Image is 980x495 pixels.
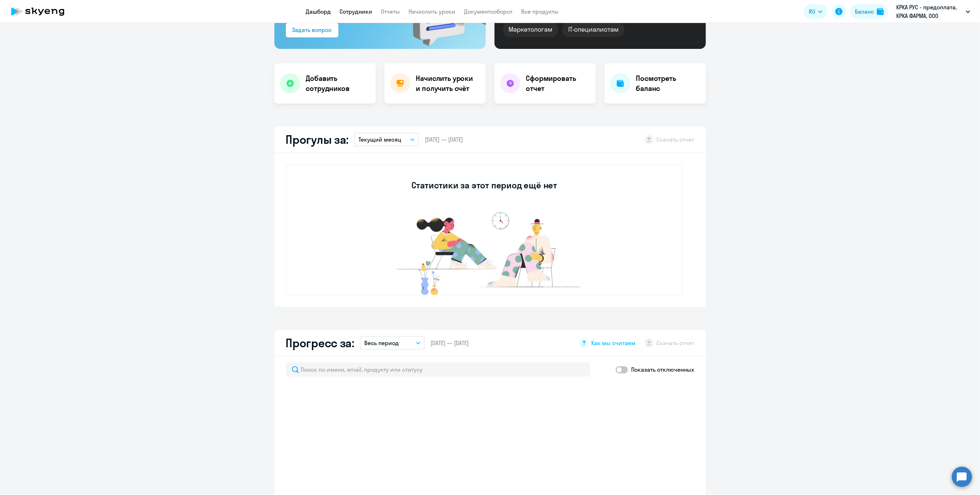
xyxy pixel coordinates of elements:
h4: Посмотреть баланс [636,73,700,93]
div: Задать вопрос [292,26,332,34]
p: Текущий месяц [359,135,401,144]
a: Документооборот [464,8,513,15]
a: Отчеты [381,8,400,15]
button: Весь период [360,336,425,350]
p: Весь период [364,339,399,347]
h3: Статистики за этот период ещё нет [411,179,557,191]
h4: Добавить сотрудников [306,73,370,93]
a: Дашборд [306,8,331,15]
a: Сотрудники [340,8,373,15]
h2: Прогресс за: [286,336,354,350]
p: Показать отключенных [632,365,694,374]
span: RU [809,7,815,16]
span: Как мы считаем [592,339,636,347]
button: Текущий месяц [354,133,419,146]
button: КРКА РУС - предоплата, КРКА ФАРМА, ООО [893,3,974,20]
a: Все продукты [521,8,559,15]
a: Начислить уроки [409,8,456,15]
input: Поиск по имени, email, продукту или статусу [286,362,590,377]
h4: Сформировать отчет [526,73,590,93]
button: Балансbalance [851,4,888,19]
div: IT-специалистам [562,22,624,37]
span: [DATE] — [DATE] [425,136,463,143]
img: balance [877,8,884,15]
div: Баланс [855,7,874,16]
span: [DATE] — [DATE] [430,339,469,347]
h4: Начислить уроки и получить счёт [416,73,479,93]
img: no-data [377,208,592,295]
p: КРКА РУС - предоплата, КРКА ФАРМА, ООО [896,3,963,20]
div: Маркетологам [503,22,558,37]
h2: Прогулы за: [286,132,349,147]
button: RU [804,4,828,19]
button: Задать вопрос [286,23,338,37]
